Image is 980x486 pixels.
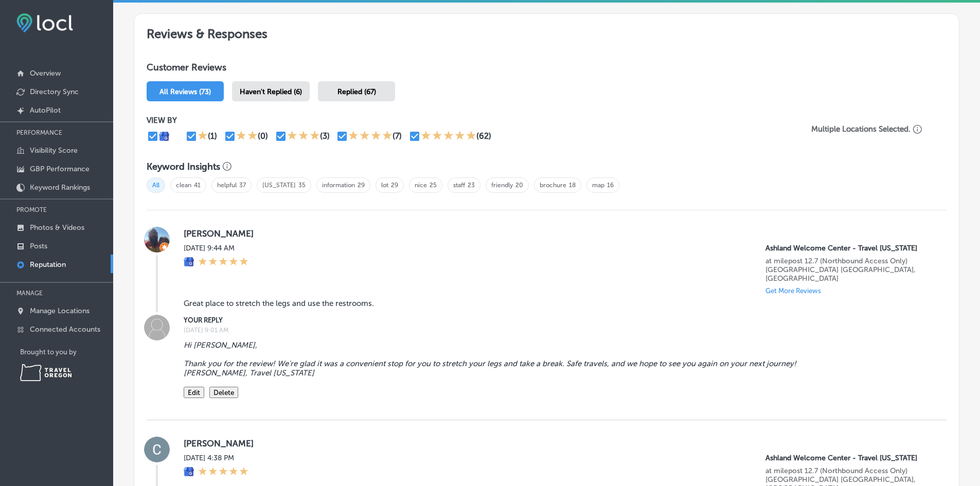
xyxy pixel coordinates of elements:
[194,182,201,189] a: 41
[358,182,365,189] a: 29
[184,327,930,334] label: [DATE] 9:01 AM
[144,315,170,340] img: Image
[320,131,330,141] div: (3)
[184,228,930,239] label: [PERSON_NAME]
[209,387,238,398] button: Delete
[20,348,113,356] p: Brought to you by
[453,182,465,189] a: staff
[30,223,84,232] p: Photos & Videos
[217,182,237,189] a: helpful
[147,177,165,193] span: All
[381,182,388,189] a: lot
[134,14,959,49] h2: Reviews & Responses
[811,124,911,134] p: Multiple Locations Selected.
[184,387,204,398] button: Edit
[337,87,376,96] span: Replied (67)
[239,182,246,189] a: 37
[515,182,523,189] a: 20
[607,182,614,189] a: 16
[30,325,100,334] p: Connected Accounts
[198,257,248,268] div: 5 Stars
[30,165,90,173] p: GBP Performance
[240,87,302,96] span: Haven't Replied (6)
[184,299,821,308] blockquote: Great place to stretch the legs and use the restrooms.
[765,257,930,283] p: at milepost 12.7 (Northbound Access Only) Latitude: 42.1678 Longitude: -122.6527
[30,307,90,315] p: Manage Locations
[765,244,930,253] p: Ashland Welcome Center - Travel Oregon
[30,260,66,269] p: Reputation
[236,130,258,142] div: 2 Stars
[262,182,296,189] a: [US_STATE]
[391,182,398,189] a: 29
[476,131,491,141] div: (62)
[176,182,191,189] a: clean
[491,182,513,189] a: friendly
[184,438,930,448] label: [PERSON_NAME]
[30,146,78,155] p: Visibility Score
[287,130,320,142] div: 3 Stars
[393,131,402,141] div: (7)
[421,130,476,142] div: 5 Stars
[540,182,566,189] a: brochure
[30,242,47,250] p: Posts
[430,182,437,189] a: 25
[322,182,355,189] a: information
[159,87,211,96] span: All Reviews (73)
[184,340,821,377] blockquote: Hi [PERSON_NAME], Thank you for the review! We're glad it was a convenient stop for you to stretc...
[415,182,427,189] a: nice
[298,182,306,189] a: 35
[30,183,90,192] p: Keyword Rankings
[208,131,217,141] div: (1)
[30,69,61,78] p: Overview
[30,87,79,96] p: Directory Sync
[765,454,930,462] p: Ashland Welcome Center - Travel Oregon
[30,106,61,115] p: AutoPilot
[198,130,208,142] div: 1 Star
[16,13,73,32] img: fda3e92497d09a02dc62c9cd864e3231.png
[468,182,475,189] a: 23
[765,287,821,295] p: Get More Reviews
[20,364,72,381] img: Travel Oregon
[147,116,787,125] p: VIEW BY
[184,454,248,462] label: [DATE] 4:38 PM
[147,161,220,172] h3: Keyword Insights
[258,131,268,141] div: (0)
[569,182,576,189] a: 18
[147,62,947,77] h1: Customer Reviews
[198,466,248,478] div: 5 Stars
[348,130,393,142] div: 4 Stars
[184,244,248,253] label: [DATE] 9:44 AM
[184,316,930,324] label: YOUR REPLY
[592,182,604,189] a: map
